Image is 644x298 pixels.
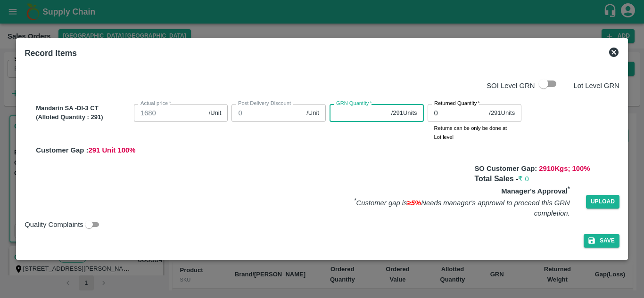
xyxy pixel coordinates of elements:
[434,100,480,107] label: Returned Quantity
[474,165,537,172] b: SO Customer Gap:
[407,199,421,207] span: ≥5%
[584,234,619,248] button: Save
[501,187,570,195] b: Manager's Approval
[36,113,130,122] p: (Alloted Quantity : 291 )
[238,100,291,107] label: Post Delivery Discount
[434,124,515,141] p: Returns can be only be done at Lot level
[209,109,222,118] span: /Unit
[474,175,528,183] b: Total Sales -
[586,195,619,209] span: Upload
[134,104,205,122] input: 0.0
[36,146,88,154] span: Customer Gap :
[539,165,590,172] span: 2910 Kgs; 100 %
[25,48,77,58] b: Record Items
[573,81,619,91] p: Lot Level GRN
[231,104,303,122] input: 0.0
[487,81,535,91] p: SOI Level GRN
[489,109,515,118] span: / 291 Units
[25,219,83,230] span: Quality Complaints
[518,175,528,183] span: ₹ 0
[354,199,570,217] i: Customer gap is Needs manager's approval to proceed this GRN completion.
[428,104,486,122] input: 0
[336,100,372,107] label: GRN Quantity
[140,100,171,107] label: Actual price
[391,109,417,118] span: / 291 Units
[306,109,319,118] span: /Unit
[89,146,136,154] span: 291 Unit 100 %
[36,104,130,113] p: Mandarin SA -DI-3 CT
